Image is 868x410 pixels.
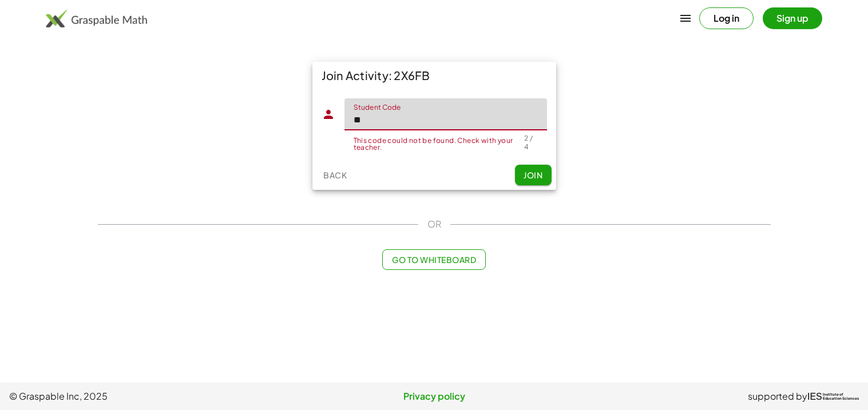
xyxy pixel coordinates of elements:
button: Join [515,165,552,185]
button: Go to Whiteboard [382,249,486,270]
span: Institute of Education Sciences [823,393,859,401]
div: Join Activity: 2X6FB [312,62,556,89]
span: Join [524,170,542,180]
a: IESInstitute ofEducation Sciences [807,389,859,403]
span: © Graspable Inc, 2025 [9,389,292,403]
span: Go to Whiteboard [392,254,476,265]
span: OR [427,217,441,231]
button: Log in [699,7,754,29]
div: This code could not be found. Check with your teacher. [354,137,525,151]
button: Sign up [763,7,822,29]
span: supported by [748,389,807,403]
span: IES [807,391,822,402]
div: 2 / 4 [524,134,537,151]
a: Privacy policy [292,389,576,403]
button: Back [317,165,354,185]
span: Back [323,170,347,180]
